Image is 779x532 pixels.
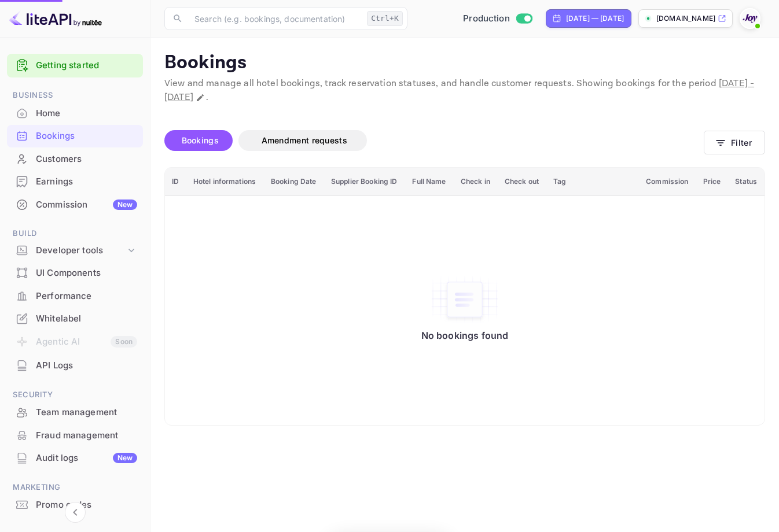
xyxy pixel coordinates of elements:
th: Supplier Booking ID [324,168,405,196]
a: Whitelabel [7,308,143,329]
div: Commission [36,198,137,212]
th: Check out [498,168,546,196]
th: Price [696,168,728,196]
div: Whitelabel [36,312,137,326]
div: Audit logsNew [7,447,143,470]
div: UI Components [36,267,137,280]
div: Ctrl+K [367,11,403,26]
a: Fraud management [7,424,143,446]
div: Team management [36,406,137,419]
div: Bookings [36,130,137,143]
div: Customers [36,153,137,166]
a: UI Components [7,262,143,283]
div: Earnings [36,175,137,189]
div: Customers [7,148,143,171]
th: Status [728,168,765,196]
div: Home [36,107,137,120]
th: Hotel informations [186,168,264,196]
div: API Logs [36,359,137,372]
th: ID [165,168,186,196]
p: Bookings [164,51,765,75]
p: No bookings found [421,330,509,341]
a: CommissionNew [7,194,143,215]
p: [DOMAIN_NAME] [656,13,715,24]
a: Home [7,102,143,124]
div: Fraud management [36,429,137,442]
span: Bookings [182,135,219,145]
div: Earnings [7,171,143,193]
div: Promo codes [7,494,143,516]
p: View and manage all hotel bookings, track reservation statuses, and handle customer requests. Sho... [164,77,765,105]
a: Earnings [7,171,143,192]
span: Security [7,389,143,401]
table: booking table [165,168,765,425]
div: Promo codes [36,498,137,512]
a: Team management [7,401,143,423]
div: Developer tools [36,244,126,257]
a: API Logs [7,354,143,376]
button: Change date range [194,92,206,104]
th: Check in [454,168,498,196]
div: Team management [7,401,143,424]
span: Marketing [7,481,143,494]
span: [DATE] - [DATE] [164,77,754,104]
div: Developer tools [7,241,143,261]
a: Bookings [7,125,143,146]
th: Tag [546,168,639,196]
div: Switch to Sandbox mode [458,12,537,25]
a: Customers [7,148,143,169]
button: Filter [704,131,765,154]
div: CommissionNew [7,194,143,216]
div: UI Components [7,262,143,285]
div: Performance [36,290,137,303]
th: Booking Date [264,168,324,196]
a: Performance [7,285,143,306]
button: Collapse navigation [65,502,86,523]
div: Whitelabel [7,308,143,330]
div: Audit logs [36,452,137,465]
div: [DATE] — [DATE] [566,13,624,24]
span: Production [463,12,510,25]
span: Amendment requests [262,135,347,145]
th: Commission [639,168,696,196]
a: Getting started [36,59,137,72]
div: Performance [7,285,143,308]
div: Getting started [7,54,143,77]
img: With Joy [741,9,759,28]
div: account-settings tabs [164,130,704,151]
img: No bookings found [430,275,499,324]
div: Home [7,102,143,125]
th: Full Name [405,168,453,196]
input: Search (e.g. bookings, documentation) [188,7,362,30]
div: New [113,199,137,210]
a: Audit logsNew [7,447,143,468]
div: Fraud management [7,424,143,447]
a: Promo codes [7,494,143,515]
span: Business [7,89,143,102]
div: New [113,453,137,463]
img: LiteAPI logo [9,9,102,28]
div: Bookings [7,125,143,147]
div: API Logs [7,354,143,377]
span: Build [7,227,143,240]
